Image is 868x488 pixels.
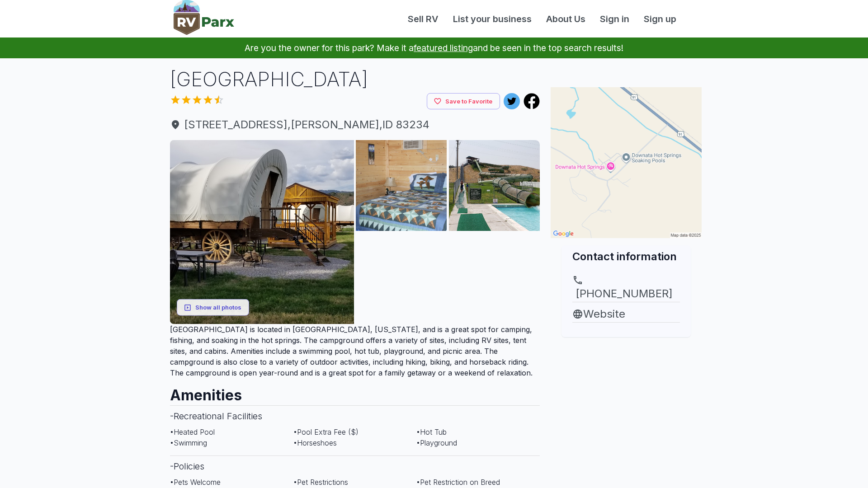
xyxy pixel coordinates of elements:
[11,38,857,58] p: Are you the owner for this park? Make it a and be seen in the top search results!
[446,12,539,26] a: List your business
[401,12,446,26] a: Sell RV
[416,427,447,436] span: • Hot Tub
[170,405,540,427] h3: - Recreational Facilities
[416,478,500,487] span: • Pet Restriction on Breed
[427,93,500,110] button: Save to Favorite
[293,478,348,487] span: • Pet Restrictions
[572,249,680,264] h2: Contact information
[572,306,680,322] a: Website
[170,117,540,133] span: [STREET_ADDRESS] , [PERSON_NAME] , ID 83234
[170,378,540,405] h2: Amenities
[170,478,221,487] span: • Pets Welcome
[593,12,637,26] a: Sign in
[170,117,540,133] a: [STREET_ADDRESS],[PERSON_NAME],ID 83234
[449,233,540,324] img: AAcXr8pku-giKPPdn-Uqbbok1rJPanrRkAip8ljlwaJ9v9EGfcTvCKroJK6-1Uy0Otx4nE4Dg04kycNyw_JnCUZhwBmnCFaBv...
[356,233,447,324] img: AAcXr8qKo7dPlipkC_YzgbUoUug6zmafj3I763hHWRa6vKB7oHDQ0wiQYFCcdC_WnZgEqwTveFVCshlzOYhRqn-yhXFZLgDwv...
[539,12,593,26] a: About Us
[170,324,540,378] p: [GEOGRAPHIC_DATA] is located in [GEOGRAPHIC_DATA], [US_STATE], and is a great spot for camping, f...
[449,140,540,231] img: AAcXr8qy-BsE0N66yQcOHbQrtgjJtZML4WxaLuAynqSOqO46uudVExH-zPDLNRwQYReQWCMtqy4F3yaSBH3vplbTUIhHukdOG...
[572,275,680,302] a: [PHONE_NUMBER]
[551,87,702,238] img: Map for Downata Hot Springs Campground
[414,42,473,53] a: featured listing
[416,438,457,447] span: • Playground
[170,66,540,93] h1: [GEOGRAPHIC_DATA]
[637,12,684,26] a: Sign up
[170,427,215,436] span: • Heated Pool
[170,455,540,477] h3: - Policies
[170,140,354,324] img: AAcXr8r-ZFpabc1vFB2DZXjeGCyaBjuMXDerOOIR8ouvvl8dt1CQ25jVjuxmDbHJKETeSIeJi_SucuNZZMZvXtJXZ6vivUaGx...
[293,427,359,436] span: • Pool Extra Fee ($)
[356,140,447,231] img: AAcXr8qdR4D8I9vwTFl0E1nGFtqTG9nbmOk1lZbpxiAp8tXH2qcoG5UlifakTl4ttWcSmPc7RitmKhjUl36Ye0CnrYHyTInEV...
[177,299,249,316] button: Show all photos
[170,438,207,447] span: • Swimming
[293,438,337,447] span: • Horseshoes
